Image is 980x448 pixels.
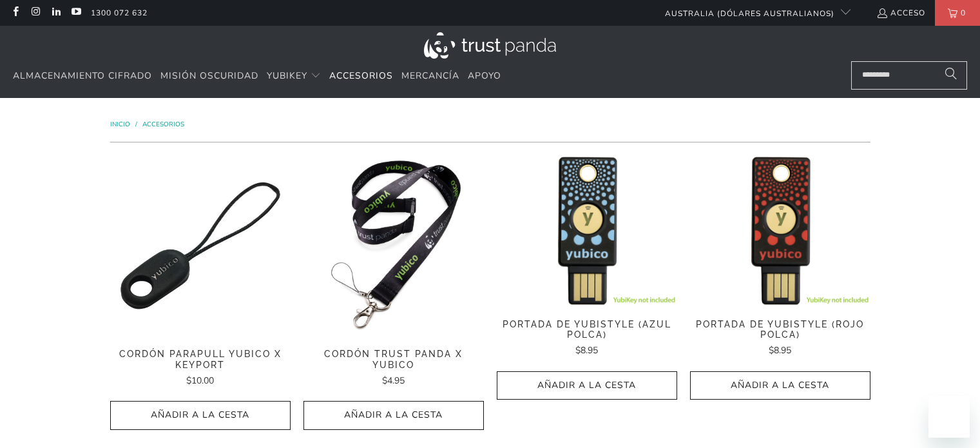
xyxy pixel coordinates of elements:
font: Misión Oscuridad [160,70,258,82]
font: / [135,120,137,129]
input: Buscar... [851,61,967,90]
font: $8.95 [575,344,598,356]
font: 1300 072 632 [91,8,148,18]
font: Accesorios [329,70,393,82]
a: Cordón Parapull Yubico x Keyport $10.00 [110,349,291,388]
a: Accesorios [142,120,184,129]
font: Cordón Trust Panda x Yubico [324,349,463,370]
button: Buscar [935,61,967,90]
a: Misión Oscuridad [160,61,258,92]
a: 1300 072 632 [91,6,148,20]
font: Portada de YubiStyle (rojo polca) [696,319,864,340]
font: Apoyo [468,70,501,82]
a: Portada de YubiStyle (azul polca) $8.95 [497,319,677,358]
iframe: Botón para iniciar la ventana de mensajería [928,396,970,438]
button: añadir a la cesta [497,371,677,400]
font: 0 [961,8,966,18]
a: Confía en Panda Australia en LinkedIn [50,8,61,18]
button: añadir a la cesta [690,371,870,400]
img: Confía en Panda Australia [424,32,556,59]
a: Acceso [876,6,925,20]
nav: Traducción faltante: en.navigation.header.main_nav [13,61,501,92]
a: Apoyo [468,61,501,92]
font: añadir a la cesta [731,379,829,391]
a: Accesorios [329,61,393,92]
button: añadir a la cesta [303,401,484,430]
font: añadir a la cesta [151,409,249,421]
a: Mercancía [401,61,459,92]
font: Inicio [110,120,130,129]
font: Cordón Parapull Yubico x Keyport [119,349,282,370]
font: $10.00 [186,375,214,387]
summary: YubiKey [267,61,321,92]
img: Funda YubiStyle (azul polka) - Trust Panda [497,155,677,306]
a: Cordón Parapull Yubico x Keyport - Trust Panda Cordón Parapull Yubico x Keyport - Trust Panda [110,155,291,336]
font: añadir a la cesta [537,379,636,391]
font: Mercancía [401,70,459,82]
font: Portada de YubiStyle (azul polca) [503,319,671,340]
font: Australia (dólares australianos) [665,8,834,19]
a: Almacenamiento cifrado [13,61,152,92]
font: Acceso [890,8,925,18]
a: Trust Panda Australia en YouTube [70,8,81,18]
button: añadir a la cesta [110,401,291,430]
img: Cordón Trust Panda Yubico - Trust Panda [303,155,484,336]
font: $8.95 [769,344,791,356]
a: Confía en Panda Australia en Facebook [10,8,21,18]
a: Confía en Panda Australia en Instagram [30,8,41,18]
a: Cordón Trust Panda x Yubico $4.95 [303,349,484,388]
img: Funda YubiStyle (Rojo Polka) - Trust Panda [690,155,870,306]
a: Inicio [110,120,132,129]
img: Cordón Parapull Yubico x Keyport - Trust Panda [110,155,291,336]
font: Almacenamiento cifrado [13,70,152,82]
font: YubiKey [267,70,307,82]
font: $4.95 [382,375,405,387]
a: Portada de YubiStyle (rojo polca) $8.95 [690,319,870,358]
font: añadir a la cesta [344,409,443,421]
